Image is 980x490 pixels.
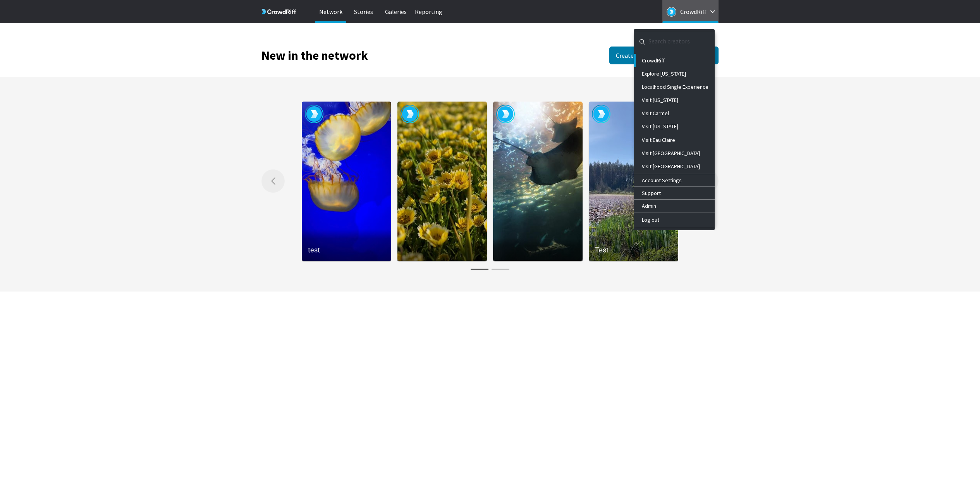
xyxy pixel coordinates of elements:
[634,187,715,199] a: Support. Opens in a new tab.
[595,245,672,255] p: Test
[636,133,715,147] button: Visit Eau Claire
[634,200,715,212] a: Admin
[302,102,391,261] a: Published by CrowdRifftest
[636,80,715,93] button: Localhood Single Experience
[680,5,707,18] p: CrowdRiff
[636,160,715,173] button: Visit [GEOGRAPHIC_DATA]
[667,7,676,17] img: Logo for CrowdRiff
[642,97,708,103] div: Visit [US_STATE]
[261,50,368,61] h1: New in the network
[636,107,715,120] button: Visit Carmel
[642,110,708,116] div: Visit Carmel
[642,163,708,169] div: Visit [GEOGRAPHIC_DATA]
[609,47,669,64] button: Create Gallery
[634,32,711,51] input: general.navigation.search
[642,57,708,64] div: CrowdRiff
[636,147,715,160] button: Visit [GEOGRAPHIC_DATA]
[490,266,511,273] button: Gallery page 2
[634,174,715,186] a: Account Settings
[636,173,715,186] button: Visit [US_STATE]
[493,102,583,261] a: Published by CrowdRiff
[636,212,715,227] button: Log out
[636,54,715,67] button: CrowdRiff
[642,150,708,156] div: Visit [GEOGRAPHIC_DATA]
[642,71,708,77] div: Explore [US_STATE]
[589,102,678,261] a: Published by CrowdRiffTest
[642,137,708,143] div: Visit Eau Claire
[636,120,715,133] button: Visit [US_STATE]
[469,266,490,273] button: Gallery page 1
[636,67,715,80] button: Explore [US_STATE]
[308,245,385,255] p: test
[636,93,715,107] button: Visit [US_STATE]
[642,123,708,129] div: Visit [US_STATE]
[397,102,487,261] a: Published by CrowdRiff
[642,84,708,90] div: Localhood Single Experience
